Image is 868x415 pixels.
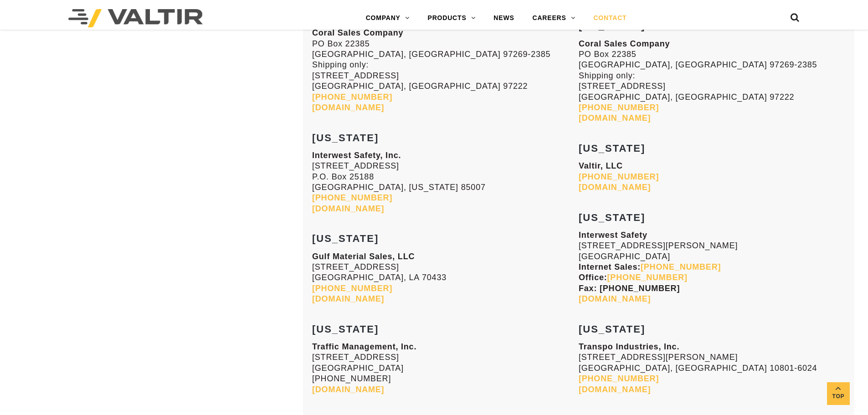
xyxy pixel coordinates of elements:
[579,39,845,124] p: PO Box 22385 [GEOGRAPHIC_DATA], [GEOGRAPHIC_DATA] 97269-2385 Shipping only: [STREET_ADDRESS] [GEO...
[579,183,651,192] a: [DOMAIN_NAME]
[641,262,721,272] a: [PHONE_NUMBER]
[312,150,579,214] p: [STREET_ADDRESS] P.O. Box 25188 [GEOGRAPHIC_DATA], [US_STATE] 85007
[579,323,645,335] strong: [US_STATE]
[312,323,379,335] strong: [US_STATE]
[312,233,379,244] strong: [US_STATE]
[579,342,679,351] strong: Transpo Industries, Inc.
[312,342,416,351] strong: Traffic Management, Inc.
[579,39,670,48] strong: Coral Sales Company
[312,251,579,305] p: [STREET_ADDRESS] [GEOGRAPHIC_DATA], LA 70433
[312,151,401,160] strong: Interwest Safety, Inc.
[357,9,419,27] a: COMPANY
[579,342,845,395] p: [STREET_ADDRESS][PERSON_NAME] [GEOGRAPHIC_DATA], [GEOGRAPHIC_DATA] 10801-6024
[579,231,647,240] strong: Interwest Safety
[312,284,392,293] a: [PHONE_NUMBER]
[579,113,651,123] a: [DOMAIN_NAME]
[579,20,645,31] strong: [US_STATE]
[312,28,403,37] strong: Coral Sales Company
[579,212,645,223] strong: [US_STATE]
[312,294,384,303] a: [DOMAIN_NAME]
[607,273,688,282] a: [PHONE_NUMBER]
[312,28,579,113] p: PO Box 22385 [GEOGRAPHIC_DATA], [GEOGRAPHIC_DATA] 97269-2385 Shipping only: [STREET_ADDRESS] [GEO...
[584,9,636,27] a: CONTACT
[579,294,651,303] a: [DOMAIN_NAME]
[827,391,850,402] span: Top
[68,9,203,27] img: Valtir
[579,284,680,293] strong: Fax: [PHONE_NUMBER]
[312,204,384,213] a: [DOMAIN_NAME]
[524,9,585,27] a: CAREERS
[312,252,415,261] strong: Gulf Material Sales, LLC
[579,161,623,170] strong: Valtir, LLC
[312,193,392,202] a: [PHONE_NUMBER]
[579,273,688,282] strong: Office:
[419,9,485,27] a: PRODUCTS
[312,385,384,394] a: [DOMAIN_NAME]
[579,262,721,272] strong: Internet Sales:
[312,103,384,112] a: [DOMAIN_NAME]
[484,9,523,27] a: NEWS
[579,385,651,394] a: [DOMAIN_NAME]
[312,132,379,143] strong: [US_STATE]
[579,230,845,305] p: [STREET_ADDRESS][PERSON_NAME] [GEOGRAPHIC_DATA]
[579,103,659,112] a: [PHONE_NUMBER]
[579,143,645,154] strong: [US_STATE]
[579,374,659,383] a: [PHONE_NUMBER]
[579,172,659,181] a: [PHONE_NUMBER]
[312,92,392,102] a: [PHONE_NUMBER]
[827,382,850,405] a: Top
[312,342,579,395] p: [STREET_ADDRESS] [GEOGRAPHIC_DATA] [PHONE_NUMBER]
